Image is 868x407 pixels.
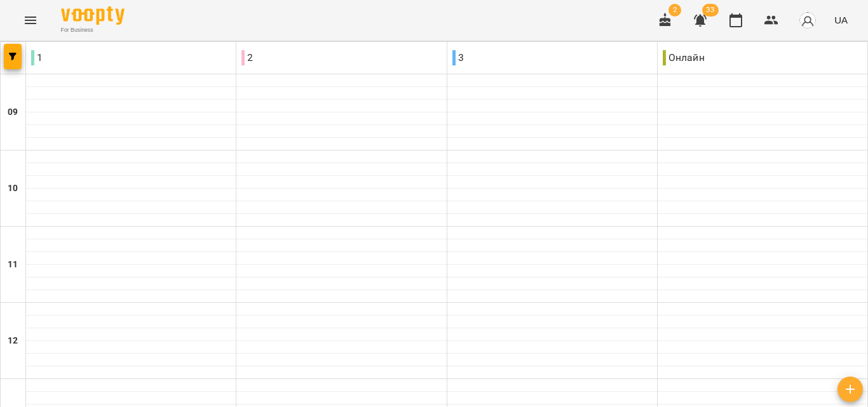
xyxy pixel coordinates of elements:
[61,26,125,34] span: For Business
[799,11,817,29] img: avatar_s.png
[8,258,18,272] h6: 11
[702,4,719,17] span: 33
[61,6,125,25] img: Voopty Logo
[31,50,43,65] p: 1
[8,105,18,119] h6: 09
[837,377,863,402] button: Створити урок
[8,182,18,196] h6: 10
[668,4,681,17] span: 2
[15,5,46,36] button: Menu
[241,50,253,65] p: 2
[834,13,848,27] span: UA
[829,8,853,32] button: UA
[452,50,464,65] p: 3
[663,50,705,65] p: Онлайн
[8,334,18,348] h6: 12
